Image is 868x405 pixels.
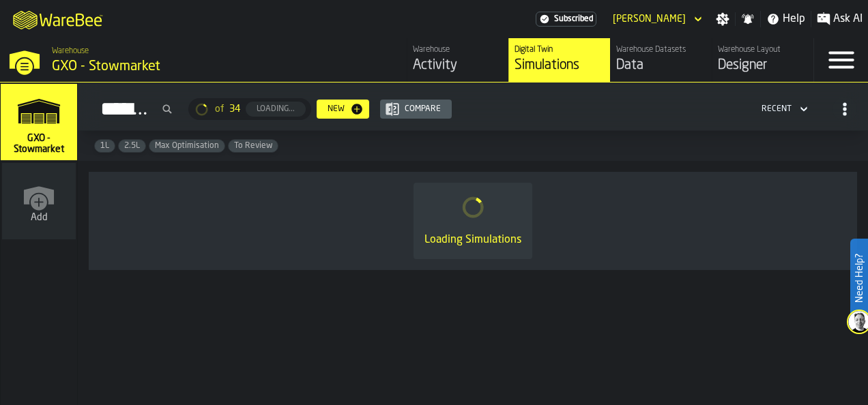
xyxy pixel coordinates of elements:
[710,12,735,26] label: button-toggle-Settings
[52,46,89,56] span: Warehouse
[52,57,298,76] div: GXO - Stowmarket
[536,12,596,27] a: link-to-/wh/i/1f322264-80fa-4175-88bb-566e6213dfa5/settings/billing
[89,172,857,270] div: ItemListCard-
[761,11,811,27] label: button-toggle-Help
[833,11,863,27] span: Ask AI
[756,101,811,117] div: DropdownMenuValue-4
[251,104,300,114] div: Loading...
[712,38,813,82] a: link-to-/wh/i/1f322264-80fa-4175-88bb-566e6213dfa5/designer
[6,133,72,155] span: GXO - Stowmarket
[554,14,593,24] span: Subscribed
[413,45,503,55] div: Warehouse
[607,11,705,27] div: DropdownMenuValue-Stephen Lipscomb-cook
[183,98,317,120] div: ButtonLoadMore-Loading...-Prev-First-Last
[852,240,867,316] label: Need Help?
[515,56,605,75] div: Simulations
[2,163,76,242] a: link-to-/wh/new
[229,141,278,151] span: To Review
[1,84,77,163] a: link-to-/wh/i/1f322264-80fa-4175-88bb-566e6213dfa5/simulations
[246,102,306,117] button: button-Loading...
[380,100,452,119] button: button-Compare
[317,100,369,119] button: button-New
[508,38,610,82] a: link-to-/wh/i/1f322264-80fa-4175-88bb-566e6213dfa5/simulations
[407,38,508,82] a: link-to-/wh/i/1f322264-80fa-4175-88bb-566e6213dfa5/feed/
[95,141,115,151] span: 1L
[31,212,48,223] span: Add
[718,56,808,75] div: Designer
[718,45,808,55] div: Warehouse Layout
[736,12,760,26] label: button-toggle-Notifications
[762,104,792,114] div: DropdownMenuValue-4
[399,104,446,114] div: Compare
[78,82,868,131] h2: button-Simulations
[413,56,503,75] div: Activity
[616,56,706,75] div: Data
[814,38,868,82] label: button-toggle-Menu
[783,11,805,27] span: Help
[119,141,145,151] span: 2.5L
[515,45,605,55] div: Digital Twin
[149,141,225,151] span: Max Optimisation
[215,104,224,115] span: of
[616,45,706,55] div: Warehouse Datasets
[229,104,240,115] span: 34
[613,14,686,25] div: DropdownMenuValue-Stephen Lipscomb-cook
[536,12,596,27] div: Menu Subscription
[811,11,868,27] label: button-toggle-Ask AI
[424,232,521,248] div: Loading Simulations
[610,38,712,82] a: link-to-/wh/i/1f322264-80fa-4175-88bb-566e6213dfa5/data
[322,104,350,114] div: New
